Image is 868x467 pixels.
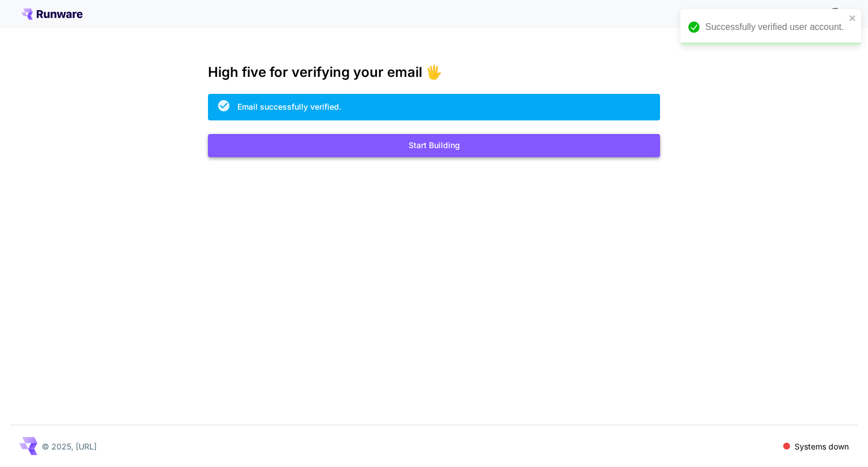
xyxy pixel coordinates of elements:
button: close [849,14,857,23]
h3: High five for verifying your email 🖐️ [208,64,660,80]
p: © 2025, [URL] [42,440,97,452]
button: In order to qualify for free credit, you need to sign up with a business email address and click ... [824,2,847,25]
div: Successfully verified user account. [705,20,845,34]
button: Start Building [208,134,660,157]
p: Systems down [795,440,849,452]
div: Email successfully verified. [237,101,341,113]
